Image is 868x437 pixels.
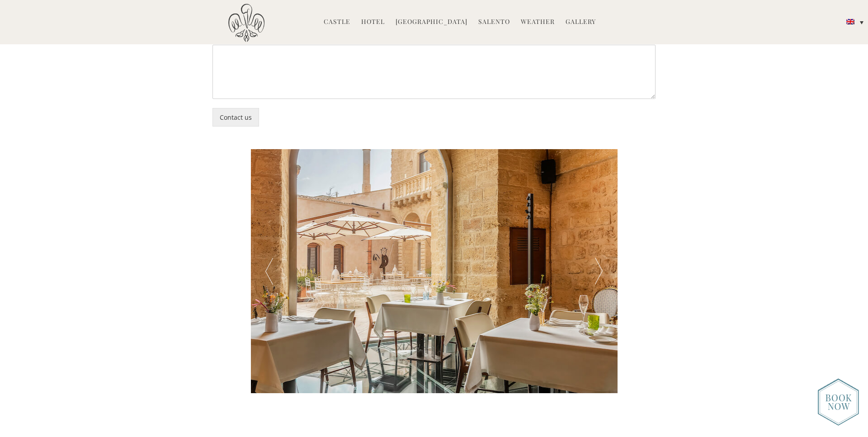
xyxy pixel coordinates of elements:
[212,108,259,127] button: Contact us
[566,17,596,28] a: Gallery
[818,378,859,426] img: enquire_today_weddings_page.png
[478,17,510,28] a: Salento
[846,19,854,24] img: English
[361,17,385,28] a: Hotel
[396,17,467,28] a: [GEOGRAPHIC_DATA]
[324,17,350,28] a: Castle
[228,4,264,42] img: Castello di Ugento
[818,379,859,426] img: new-booknow.png
[521,17,555,28] a: Weather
